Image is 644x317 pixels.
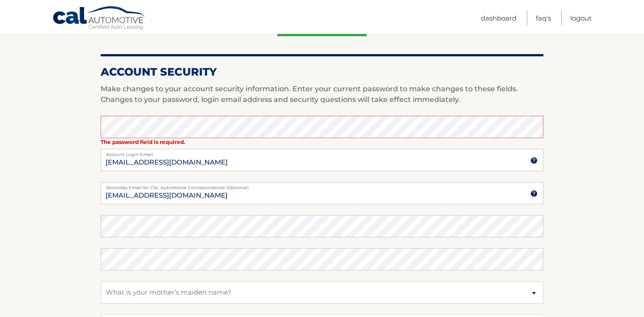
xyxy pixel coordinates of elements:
[481,11,517,25] a: Dashboard
[52,6,146,32] a: Cal Automotive
[101,139,185,145] strong: The password field is required.
[101,149,543,156] label: Account Login Email
[530,190,538,197] img: tooltip.svg
[536,11,551,25] a: FAQ's
[101,149,543,171] input: Account Login Email
[101,182,543,189] label: Seconday Email for CAL Automotive Correspondence (Optional)
[101,84,543,105] p: Make changes to your account security information. Enter your current password to make changes to...
[101,182,543,204] input: Seconday Email for CAL Automotive Correspondence (Optional)
[101,65,543,79] h2: Account Security
[570,11,592,25] a: Logout
[530,157,538,164] img: tooltip.svg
